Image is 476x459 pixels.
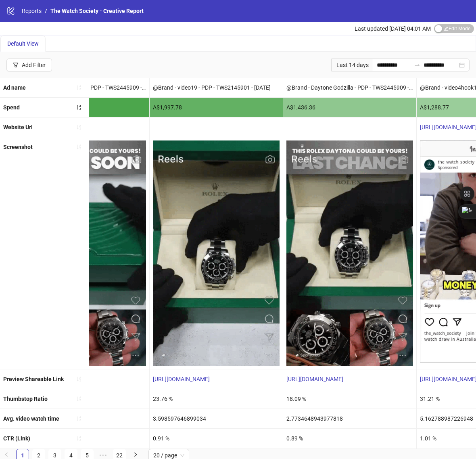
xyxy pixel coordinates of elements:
b: Avg. video watch time [3,415,59,422]
b: Spend [3,104,20,111]
a: [URL][DOMAIN_NAME] [286,376,343,382]
span: filter [13,62,19,68]
img: Screenshot 120230768791270622 [286,140,413,366]
li: / [45,6,47,15]
a: [URL][DOMAIN_NAME] [153,376,210,382]
div: 2.7734648943977818 [283,409,416,428]
div: A$1,997.78 [150,98,283,117]
a: Reports [20,6,43,15]
b: Thumbstop Ratio [3,396,48,402]
button: Add Filter [6,59,52,71]
span: sort-ascending [76,85,82,90]
span: sort-ascending [76,124,82,130]
span: sort-ascending [76,376,82,382]
span: The Watch Society - Creative Report [50,8,144,14]
div: Last 14 days [331,59,372,71]
span: Last updated [DATE] 04:01 AM [355,25,431,32]
span: swap-right [414,62,420,68]
b: Preview Shareable Link [3,376,64,382]
span: Default View [7,40,39,47]
span: sort-ascending [76,144,82,150]
span: left [4,452,9,457]
b: Website Url [3,124,33,130]
b: Ad name [3,84,26,91]
span: sort-descending [76,105,82,110]
div: 0.89 % [283,429,416,448]
div: 23.76 % [150,389,283,409]
div: 18.09 % [283,389,416,409]
span: sort-ascending [76,416,82,421]
div: 0.91 % [150,429,283,448]
div: @Brand - video19 - PDP - TWS2145901 - [DATE] [150,78,283,97]
span: sort-ascending [76,396,82,402]
b: CTR (Link) [3,435,30,442]
span: to [414,62,420,68]
div: Add Filter [22,62,46,68]
div: @Brand - Daytone Godzilla - PDP - TWS2445909 - [DATE] - Video 1 [283,78,416,97]
img: Screenshot 120230329534780622 [153,140,280,366]
span: right [133,452,138,457]
div: A$1,436.36 [283,98,416,117]
b: Screenshot [3,144,33,150]
div: 3.598597646899034 [150,409,283,428]
span: sort-ascending [76,436,82,441]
